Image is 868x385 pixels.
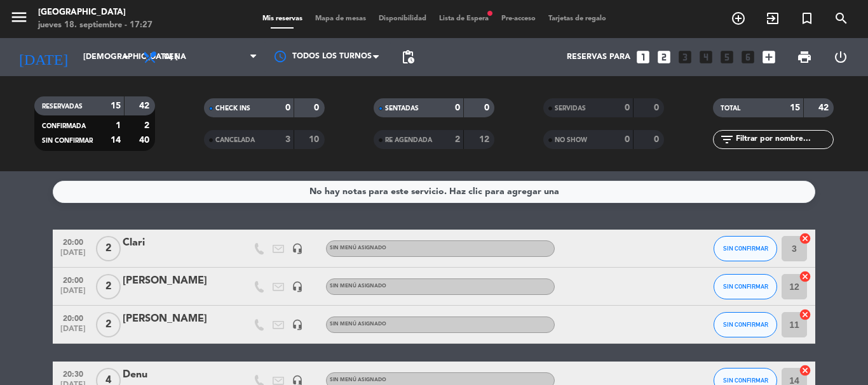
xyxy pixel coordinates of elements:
span: Sin menú asignado [330,377,386,382]
span: 2 [96,312,121,337]
strong: 0 [625,135,630,144]
strong: 10 [309,135,322,144]
span: Cena [164,53,186,62]
span: CONFIRMADA [42,123,86,129]
span: 2 [96,236,121,261]
i: headset_mic [292,319,303,330]
i: add_circle_outline [731,11,746,26]
span: SERVIDAS [555,105,586,112]
i: looks_6 [740,49,756,65]
strong: 42 [139,101,152,110]
span: 20:30 [57,366,89,381]
strong: 42 [818,103,831,112]
strong: 0 [285,103,290,112]
i: cancel [799,270,811,283]
span: NO SHOW [555,137,587,143]
strong: 0 [654,103,661,112]
div: [PERSON_NAME] [123,273,231,289]
span: pending_actions [400,49,416,65]
input: Filtrar por nombre... [735,133,833,147]
strong: 0 [654,135,661,144]
span: 20:00 [57,272,89,287]
div: [PERSON_NAME] [123,311,231,327]
span: TOTAL [721,105,740,112]
span: Mapa de mesas [309,15,372,22]
i: add_box [761,49,777,65]
i: cancel [799,364,811,377]
span: SIN CONFIRMAR [723,321,768,328]
span: 2 [96,274,121,299]
span: [DATE] [57,325,89,339]
i: turned_in_not [799,11,815,26]
i: looks_4 [698,49,714,65]
i: filter_list [719,132,735,147]
i: looks_two [656,49,672,65]
strong: 14 [111,136,121,145]
i: headset_mic [292,281,303,292]
div: LOG OUT [822,38,858,76]
i: search [834,11,849,26]
div: [GEOGRAPHIC_DATA] [38,6,153,19]
button: SIN CONFIRMAR [714,312,777,337]
i: menu [10,8,29,27]
span: SIN CONFIRMAR [42,138,93,144]
span: SENTADAS [385,105,419,112]
span: [DATE] [57,249,89,263]
div: Clari [123,235,231,251]
i: cancel [799,232,811,245]
i: arrow_drop_down [118,49,133,65]
button: menu [10,8,29,31]
span: CHECK INS [215,105,250,112]
strong: 2 [455,135,460,144]
span: 20:00 [57,234,89,249]
button: SIN CONFIRMAR [714,236,777,261]
strong: 15 [790,103,800,112]
span: RESERVADAS [42,103,83,110]
strong: 15 [111,101,121,110]
strong: 2 [144,121,152,130]
i: power_settings_new [833,49,848,65]
strong: 1 [116,121,121,130]
i: headset_mic [292,243,303,254]
strong: 0 [314,103,322,112]
i: looks_5 [719,49,735,65]
i: exit_to_app [765,11,780,26]
strong: 3 [285,135,290,144]
span: SIN CONFIRMAR [723,245,768,252]
strong: 0 [625,103,630,112]
div: Denu [123,367,231,383]
span: CANCELADA [215,137,255,143]
span: Sin menú asignado [330,322,386,327]
span: fiber_manual_record [486,10,494,17]
span: Pre-acceso [495,15,542,22]
i: cancel [799,308,811,321]
strong: 12 [479,135,492,144]
i: [DATE] [10,43,77,71]
span: Lista de Espera [433,15,495,22]
strong: 40 [139,136,152,145]
span: print [797,49,812,65]
strong: 0 [455,103,460,112]
i: looks_3 [677,49,693,65]
span: RE AGENDADA [385,137,432,143]
span: Sin menú asignado [330,284,386,289]
span: Disponibilidad [372,15,433,22]
span: Mis reservas [256,15,309,22]
span: Reservas para [567,53,630,62]
div: jueves 18. septiembre - 17:27 [38,19,153,32]
button: SIN CONFIRMAR [714,274,777,299]
span: SIN CONFIRMAR [723,377,768,384]
span: SIN CONFIRMAR [723,283,768,290]
span: [DATE] [57,287,89,301]
span: Sin menú asignado [330,245,386,251]
span: Tarjetas de regalo [542,15,613,22]
i: looks_one [635,49,651,65]
div: No hay notas para este servicio. Haz clic para agregar una [309,185,559,199]
strong: 0 [484,103,492,112]
span: 20:00 [57,310,89,325]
